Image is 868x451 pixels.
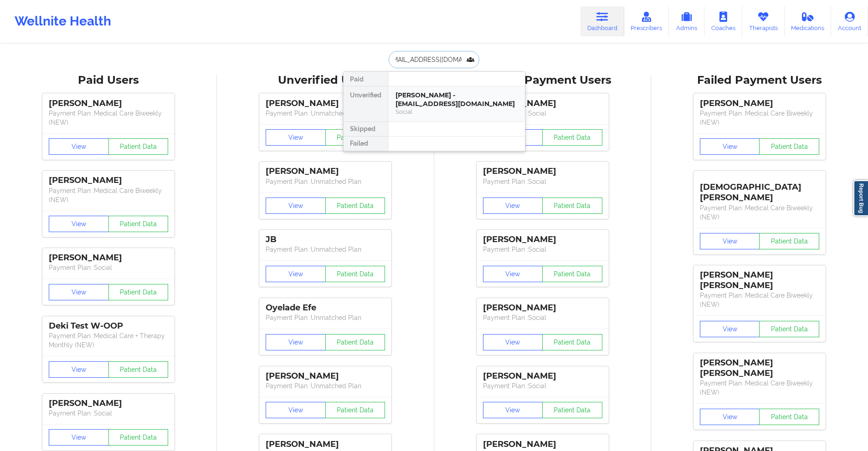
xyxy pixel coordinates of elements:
div: [PERSON_NAME] [266,439,385,450]
button: View [483,334,543,350]
button: View [49,216,109,232]
button: Patient Data [542,129,602,146]
button: View [266,129,326,146]
div: Paid [344,72,388,86]
div: Deki Test W-OOP [49,321,168,331]
button: Patient Data [108,216,169,232]
div: [PERSON_NAME] [483,98,602,109]
div: [PERSON_NAME] [483,439,602,450]
div: [PERSON_NAME] [266,371,385,381]
div: Failed [344,137,388,151]
div: Paid Users [6,73,211,87]
button: Patient Data [759,321,819,337]
div: [PERSON_NAME] [PERSON_NAME] [700,358,819,379]
button: Patient Data [325,266,385,282]
div: Social [395,108,518,116]
button: Patient Data [759,233,819,249]
p: Payment Plan : Medical Care Biweekly (NEW) [700,291,819,309]
a: Account [831,6,868,36]
p: Payment Plan : Social [49,409,168,418]
div: [PERSON_NAME] [266,98,385,109]
button: Patient Data [325,198,385,214]
div: Unverified [344,86,388,122]
button: View [49,361,109,378]
div: Oyelade Efe [266,303,385,313]
button: View [49,284,109,300]
button: Patient Data [108,429,169,446]
button: Patient Data [325,334,385,350]
p: Payment Plan : Medical Care Biweekly (NEW) [700,379,819,397]
button: View [266,334,326,350]
p: Payment Plan : Social [49,263,168,272]
div: [PERSON_NAME] [483,303,602,313]
button: Patient Data [542,334,602,350]
p: Payment Plan : Medical Care Biweekly (NEW) [700,109,819,127]
a: Dashboard [580,6,624,36]
div: [PERSON_NAME] [266,166,385,177]
button: View [700,233,760,249]
button: View [49,138,109,155]
button: Patient Data [108,284,169,300]
div: [PERSON_NAME] [49,98,168,109]
button: Patient Data [759,138,819,155]
p: Payment Plan : Social [483,245,602,254]
div: [PERSON_NAME] [700,98,819,109]
p: Payment Plan : Unmatched Plan [266,245,385,254]
button: View [483,266,543,282]
button: View [700,138,760,155]
button: Patient Data [325,402,385,418]
button: Patient Data [542,266,602,282]
div: [PERSON_NAME] [49,253,168,263]
p: Payment Plan : Social [483,381,602,390]
p: Payment Plan : Social [483,109,602,118]
p: Payment Plan : Unmatched Plan [266,109,385,118]
p: Payment Plan : Medical Care Biweekly (NEW) [49,186,168,204]
a: Coaches [704,6,742,36]
button: View [266,402,326,418]
button: Patient Data [542,402,602,418]
button: Patient Data [108,138,169,155]
div: Unverified Users [223,73,427,87]
button: View [49,429,109,446]
button: Patient Data [759,409,819,425]
button: Patient Data [108,361,169,378]
div: [PERSON_NAME] [483,166,602,177]
button: Patient Data [325,129,385,146]
p: Payment Plan : Unmatched Plan [266,177,385,186]
div: JB [266,234,385,245]
button: View [700,409,760,425]
div: [DEMOGRAPHIC_DATA][PERSON_NAME] [700,175,819,203]
div: [PERSON_NAME] [49,398,168,409]
button: View [483,198,543,214]
a: Therapists [742,6,785,36]
button: View [266,198,326,214]
button: View [700,321,760,337]
p: Payment Plan : Medical Care Biweekly (NEW) [700,203,819,222]
button: View [266,266,326,282]
div: Skipped [344,122,388,137]
div: [PERSON_NAME] [49,175,168,186]
p: Payment Plan : Social [483,177,602,186]
div: [PERSON_NAME] [483,371,602,381]
div: [PERSON_NAME] [PERSON_NAME] [700,270,819,291]
a: Medications [785,6,832,36]
div: [PERSON_NAME] - [EMAIL_ADDRESS][DOMAIN_NAME] [395,91,518,108]
p: Payment Plan : Medical Care Biweekly (NEW) [49,109,168,127]
p: Payment Plan : Unmatched Plan [266,313,385,322]
p: Payment Plan : Medical Care + Therapy Monthly (NEW) [49,331,168,350]
div: Skipped Payment Users [441,73,645,87]
a: Report Bug [853,180,868,216]
p: Payment Plan : Social [483,313,602,322]
div: Failed Payment Users [657,73,862,87]
a: Admins [669,6,704,36]
div: [PERSON_NAME] [483,234,602,245]
p: Payment Plan : Unmatched Plan [266,381,385,390]
a: Prescribers [624,6,669,36]
button: Patient Data [542,198,602,214]
button: View [483,402,543,418]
